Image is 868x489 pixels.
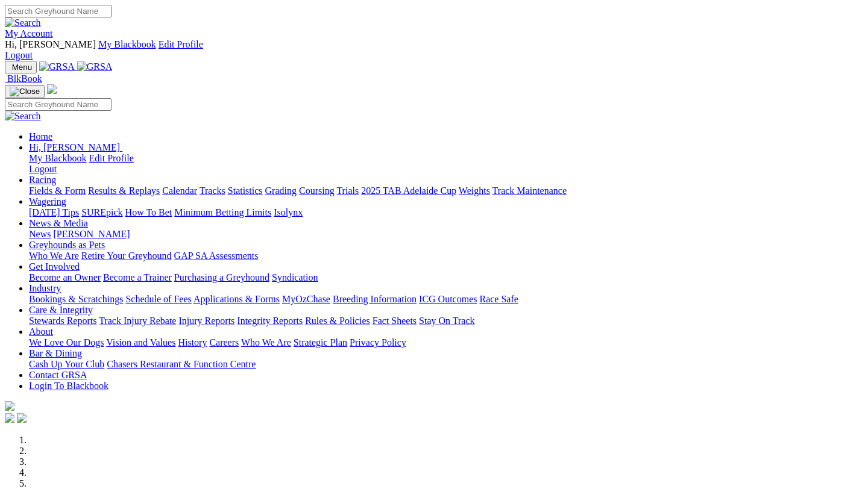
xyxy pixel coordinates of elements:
a: Applications & Forms [193,294,280,304]
a: Logout [5,50,33,60]
a: News [29,229,51,239]
div: Get Involved [29,272,863,283]
a: Chasers Restaurant & Function Centre [107,359,256,369]
a: We Love Our Dogs [29,337,104,347]
div: Bar & Dining [29,359,863,370]
a: Stewards Reports [29,316,96,326]
input: Search [5,5,112,17]
a: ICG Outcomes [419,294,477,304]
a: Bookings & Scratchings [29,294,123,304]
a: Grading [265,185,297,196]
a: Careers [209,337,239,347]
a: Race Safe [479,294,518,304]
a: Contact GRSA [29,370,87,380]
a: Hi, [PERSON_NAME] [29,142,122,152]
a: Get Involved [29,261,80,272]
div: Care & Integrity [29,316,863,326]
a: Racing [29,175,56,185]
div: About [29,337,863,348]
div: Greyhounds as Pets [29,251,863,261]
a: My Account [5,28,53,39]
a: Logout [29,164,57,174]
img: Close [10,87,40,96]
a: Become a Trainer [103,272,172,282]
a: About [29,326,53,337]
a: Weights [459,185,490,196]
a: Fields & Form [29,185,86,196]
a: BlkBook [5,73,42,84]
img: GRSA [77,61,113,72]
img: logo-grsa-white.png [5,401,14,411]
a: History [178,337,207,347]
a: Minimum Betting Limits [174,207,271,217]
div: Industry [29,294,863,305]
a: Login To Blackbook [29,381,108,391]
img: logo-grsa-white.png [47,84,57,94]
a: Fact Sheets [373,316,417,326]
a: Schedule of Fees [125,294,191,304]
img: Search [5,17,41,28]
img: twitter.svg [17,413,27,423]
a: Track Injury Rebate [99,316,176,326]
a: News & Media [29,218,88,228]
div: Hi, [PERSON_NAME] [29,153,863,175]
a: [DATE] Tips [29,207,79,217]
a: SUREpick [81,207,122,217]
a: Who We Are [29,251,79,261]
a: Home [29,131,52,142]
a: Isolynx [274,207,303,217]
img: Search [5,111,41,122]
a: Trials [336,185,359,196]
a: Wagering [29,196,66,207]
a: MyOzChase [282,294,330,304]
div: My Account [5,39,863,61]
div: Racing [29,185,863,196]
span: Menu [12,63,32,72]
a: Track Maintenance [492,185,567,196]
span: BlkBook [7,73,42,84]
a: GAP SA Assessments [174,251,259,261]
a: Bar & Dining [29,348,82,358]
a: 2025 TAB Adelaide Cup [361,185,456,196]
a: Industry [29,283,61,293]
a: Who We Are [241,337,291,347]
a: Syndication [272,272,318,282]
a: Edit Profile [159,39,203,49]
img: facebook.svg [5,413,14,423]
a: Become an Owner [29,272,101,282]
a: Statistics [228,185,263,196]
a: [PERSON_NAME] [53,229,130,239]
button: Toggle navigation [5,85,45,98]
a: Greyhounds as Pets [29,240,105,250]
a: Integrity Reports [237,316,303,326]
a: Tracks [200,185,225,196]
a: Rules & Policies [305,316,370,326]
a: Coursing [299,185,335,196]
a: Injury Reports [178,316,234,326]
img: GRSA [39,61,75,72]
a: My Blackbook [98,39,156,49]
a: Cash Up Your Club [29,359,104,369]
a: Vision and Values [106,337,175,347]
span: Hi, [PERSON_NAME] [5,39,96,49]
a: Care & Integrity [29,305,93,315]
a: Strategic Plan [294,337,347,347]
div: Wagering [29,207,863,218]
a: Stay On Track [419,316,474,326]
a: Edit Profile [89,153,134,163]
a: Calendar [162,185,197,196]
button: Toggle navigation [5,61,37,73]
a: Breeding Information [333,294,417,304]
a: Purchasing a Greyhound [174,272,269,282]
div: News & Media [29,229,863,240]
a: My Blackbook [29,153,87,163]
input: Search [5,98,112,111]
a: Results & Replays [88,185,160,196]
a: Privacy Policy [350,337,406,347]
span: Hi, [PERSON_NAME] [29,142,120,152]
a: Retire Your Greyhound [81,251,172,261]
a: How To Bet [125,207,172,217]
